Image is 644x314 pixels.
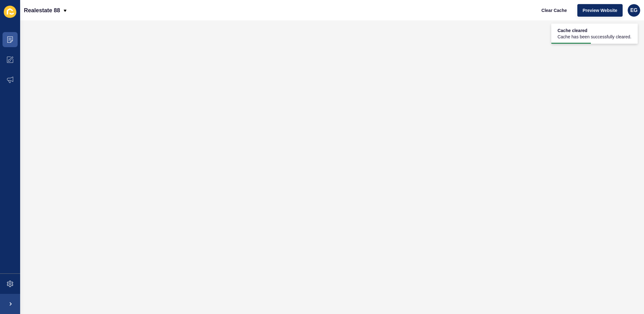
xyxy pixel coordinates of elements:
[577,4,623,17] button: Preview Website
[583,7,617,14] span: Preview Website
[24,3,60,18] p: Realestate 88
[630,7,637,14] span: EG
[536,4,572,17] button: Clear Cache
[558,34,631,40] span: Cache has been successfully cleared.
[541,7,567,14] span: Clear Cache
[558,27,631,34] span: Cache cleared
